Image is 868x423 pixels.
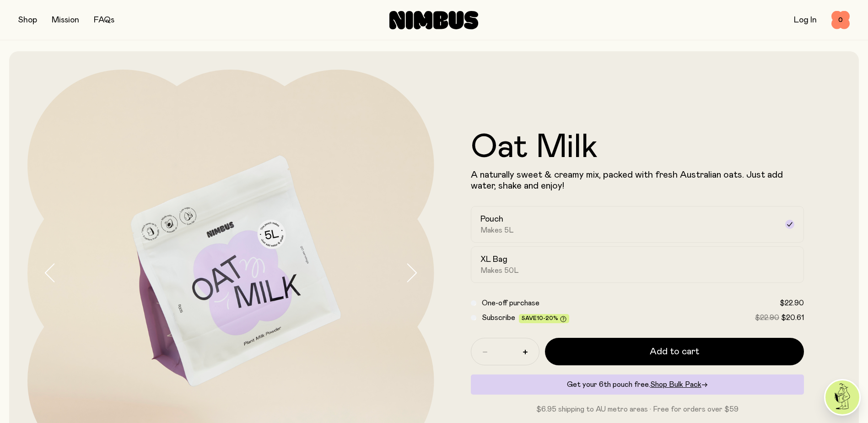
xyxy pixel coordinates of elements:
[650,381,708,388] a: Shop Bulk Pack→
[794,16,817,24] a: Log In
[780,299,804,307] span: $22.90
[825,380,859,414] img: agent
[537,315,558,321] span: 10-20%
[482,314,515,321] span: Subscribe
[480,214,503,225] h2: Pouch
[650,345,699,358] span: Add to cart
[755,314,779,321] span: $22.90
[471,374,804,395] div: Get your 6th pouch free.
[831,11,850,29] button: 0
[52,16,79,24] a: Mission
[480,266,519,275] span: Makes 50L
[471,169,804,191] p: A naturally sweet & creamy mix, packed with fresh Australian oats. Just add water, shake and enjoy!
[522,315,566,322] span: Save
[471,404,804,415] p: $6.95 shipping to AU metro areas · Free for orders over $59
[480,254,507,265] h2: XL Bag
[94,16,114,24] a: FAQs
[482,299,539,307] span: One-off purchase
[650,381,701,388] span: Shop Bulk Pack
[545,338,804,365] button: Add to cart
[480,226,514,235] span: Makes 5L
[471,131,804,164] h1: Oat Milk
[781,314,804,321] span: $20.61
